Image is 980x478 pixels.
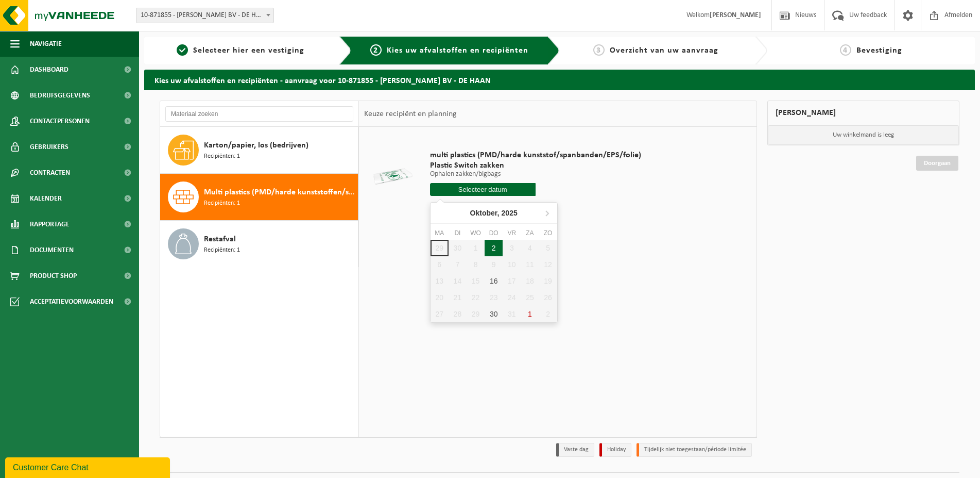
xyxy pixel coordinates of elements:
[840,44,851,56] span: 4
[204,245,240,255] span: Recipiënten: 1
[204,186,355,199] span: Multi plastics (PMD/harde kunststoffen/spanbanden/EPS/folie naturel/folie gemengd)
[593,44,605,56] span: 3
[30,160,70,186] span: Contracten
[165,106,353,122] input: Materiaal zoeken
[485,273,503,289] div: 16
[136,8,274,23] span: 10-871855 - DEWAELE HENRI BV - DE HAAN
[768,125,959,145] p: Uw winkelmand is leeg
[916,156,958,171] a: Doorgaan
[521,228,539,238] div: za
[637,443,752,457] li: Tijdelijk niet toegestaan/période limitée
[5,455,172,478] iframe: chat widget
[387,46,528,55] span: Kies uw afvalstoffen en recipiënten
[177,44,188,56] span: 1
[30,57,68,83] span: Dashboard
[485,240,503,256] div: 2
[467,228,485,238] div: wo
[160,221,358,267] button: Restafval Recipiënten: 1
[503,228,521,238] div: vr
[30,211,70,237] span: Rapportage
[30,263,77,289] span: Product Shop
[204,139,308,152] span: Karton/papier, los (bedrijven)
[193,46,304,55] span: Selecteer hier een vestiging
[449,228,467,238] div: di
[30,83,90,108] span: Bedrijfsgegevens
[136,8,273,23] span: 10-871855 - DEWAELE HENRI BV - DE HAAN
[359,101,462,127] div: Keuze recipiënt en planning
[204,199,240,208] span: Recipiënten: 1
[30,289,113,315] span: Acceptatievoorwaarden
[539,228,557,238] div: zo
[204,152,240,161] span: Recipiënten: 1
[599,443,631,457] li: Holiday
[30,31,62,57] span: Navigatie
[430,150,641,160] span: multi plastics (PMD/harde kunststof/spanbanden/EPS/folie)
[204,233,236,245] span: Restafval
[856,46,902,55] span: Bevestiging
[160,174,358,221] button: Multi plastics (PMD/harde kunststoffen/spanbanden/EPS/folie naturel/folie gemengd) Recipiënten: 1
[30,108,90,134] span: Contactpersonen
[30,186,62,211] span: Kalender
[710,11,761,19] strong: [PERSON_NAME]
[431,228,449,238] div: ma
[370,44,382,56] span: 2
[144,70,975,90] h2: Kies uw afvalstoffen en recipiënten - aanvraag voor 10-871855 - [PERSON_NAME] BV - DE HAAN
[485,306,503,322] div: 30
[149,44,331,57] a: 1Selecteer hier een vestiging
[430,160,641,171] span: Plastic Switch zakken
[466,205,522,221] div: Oktober,
[485,228,503,238] div: do
[30,237,74,263] span: Documenten
[556,443,594,457] li: Vaste dag
[30,134,68,160] span: Gebruikers
[767,101,959,125] div: [PERSON_NAME]
[160,127,358,174] button: Karton/papier, los (bedrijven) Recipiënten: 1
[430,183,536,196] input: Selecteer datum
[610,46,718,55] span: Overzicht van uw aanvraag
[502,209,518,217] i: 2025
[430,171,641,178] p: Ophalen zakken/bigbags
